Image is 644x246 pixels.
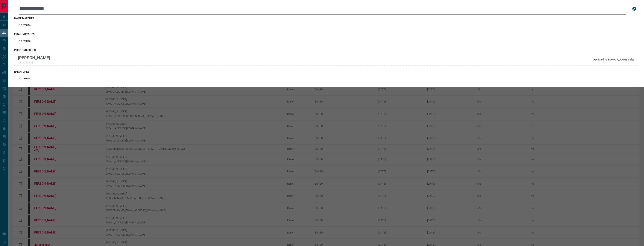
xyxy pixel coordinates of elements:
[14,70,638,73] h3: id matches
[14,33,638,36] h3: email matches
[14,17,638,20] h3: name matches
[593,58,634,61] p: Assigned to [DOMAIN_NAME] Sales
[19,77,31,80] p: No results.
[631,5,638,13] button: close search bar
[14,49,638,52] h3: phone matches
[18,55,50,60] p: [PERSON_NAME]
[19,24,31,27] p: No results.
[19,39,31,42] p: No results.
[18,61,50,64] p: 6475283804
